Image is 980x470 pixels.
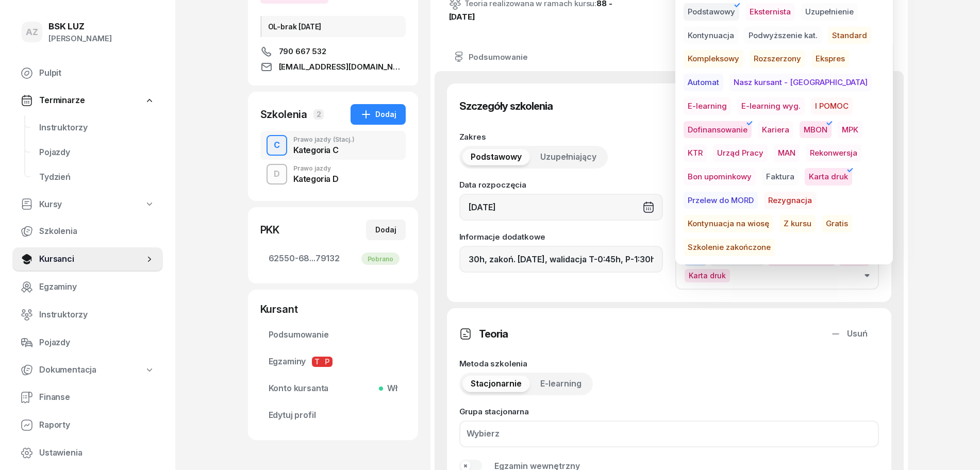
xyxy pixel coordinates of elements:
span: Egzaminy [39,280,155,294]
a: Pojazdy [12,330,163,355]
span: [EMAIL_ADDRESS][DOMAIN_NAME] [279,61,406,73]
button: DPrawo jazdyKategoria D [260,160,406,189]
button: Stacjonarnie [462,376,530,392]
span: Kursy [39,198,62,211]
span: Ustawienia [39,446,155,460]
span: Wł [383,382,397,395]
span: P [322,357,333,367]
div: Kursant [260,302,406,316]
span: Podstawowy [471,150,522,164]
div: C [270,137,284,154]
div: Dodaj [375,224,396,236]
a: Dokumentacja [12,358,163,382]
div: Prawo jazdy [293,165,339,172]
span: Finanse [39,391,155,404]
button: Podstawowy [462,149,530,165]
div: D [270,165,284,183]
span: Ekspres [811,50,849,68]
button: E-learning wyg. [737,97,805,115]
button: MPK [838,121,862,139]
button: Z kursu [779,215,816,232]
span: T [312,357,322,367]
input: Dodaj notatkę... [459,246,663,273]
span: MAN [774,144,800,162]
button: CPrawo jazdy(Stacj.)Kategoria C [260,131,406,160]
div: BSK LUZ [48,22,112,31]
span: Urząd Pracy [713,144,768,162]
a: Pojazdy [31,140,163,165]
div: OL-brak [DATE] [260,16,406,37]
button: D [267,164,287,184]
a: Finanse [12,385,163,410]
button: E-learning [684,97,731,115]
button: Podstawowy [684,3,739,21]
a: Podsumowanie [260,323,406,347]
span: Tydzień [39,171,155,184]
span: E-learning [540,377,582,391]
button: Rekonwersja [806,144,861,162]
button: MBON [800,121,832,139]
span: Dokumentacja [39,363,96,377]
span: Uzupełnienie [801,3,858,21]
a: 790 667 532 [260,45,406,58]
a: Instruktorzy [12,303,163,327]
button: Rezygnacja [764,192,816,209]
button: C [267,135,287,156]
button: Podwyższenie kat. [744,27,822,44]
span: Pojazdy [39,146,155,159]
a: Tydzień [31,165,163,190]
a: EgzaminyTP [260,349,406,374]
button: Faktura [762,168,799,186]
button: Usuń [818,321,879,347]
button: Kariera [758,121,793,139]
a: Terminarze [12,89,163,112]
span: Raporty [39,418,155,432]
span: Egzaminy [269,355,397,368]
span: Nasz kursant - [GEOGRAPHIC_DATA] [729,74,872,91]
a: Ustawienia [12,441,163,465]
button: BSKPodstawowyDofinansowanieMBONKarta druk [675,246,879,289]
button: Dodaj [366,220,406,240]
button: Eksternista [745,3,795,21]
div: Kategoria C [293,146,355,154]
span: Bon upominkowy [684,168,756,186]
button: Szkolenie zakończone [684,239,775,256]
a: Raporty [12,413,163,438]
div: Usuń [829,327,868,341]
a: Konto kursantaWł [260,376,406,401]
button: Przelew do MORD [684,192,758,209]
span: Szkolenia [39,225,155,238]
div: Prawo jazdy [293,137,355,143]
a: Egzaminy [12,275,163,299]
div: Wybierz [467,427,500,441]
button: Karta druk [805,168,852,186]
span: Karta druk [685,269,730,282]
button: Dodaj [351,104,406,125]
button: Gratis [822,215,852,232]
span: Instruktorzy [39,121,155,135]
a: Instruktorzy [31,115,163,140]
button: Kontynuacja na wiosę [684,215,773,232]
span: Kursanci [39,253,144,266]
span: Rozszerzony [750,50,805,68]
button: I POMOC [811,97,853,115]
span: Konto kursanta [269,382,397,395]
div: Kategoria D [293,175,339,183]
button: Automat [684,74,723,91]
div: PKK [260,223,280,237]
span: Kompleksowy [684,50,743,68]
